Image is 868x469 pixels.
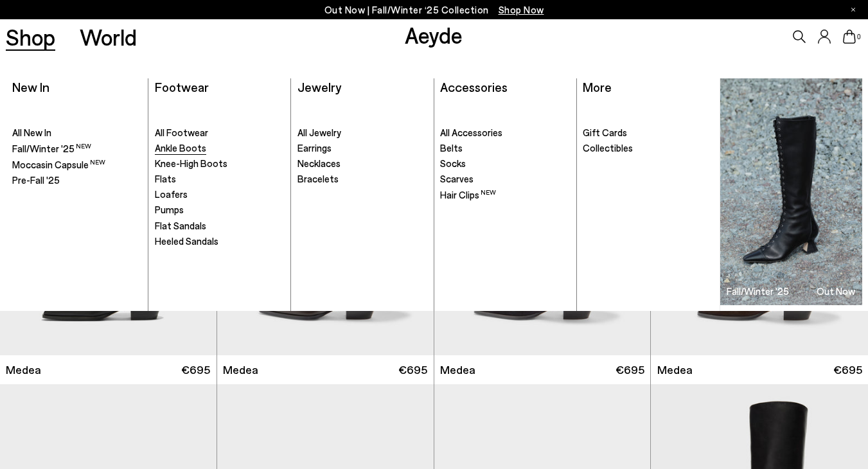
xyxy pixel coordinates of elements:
a: World [80,26,137,48]
span: All Footwear [155,127,208,138]
span: Flats [155,173,176,184]
span: Loafers [155,188,188,200]
span: €695 [398,362,427,378]
a: Pre-Fall '25 [12,174,142,187]
span: Moccasin Capsule [12,159,105,170]
a: Flat Sandals [155,220,285,233]
span: Earrings [297,142,332,154]
span: Medea [6,362,41,378]
span: Necklaces [297,157,341,169]
a: Medea €695 [434,355,651,384]
span: Belts [440,142,463,154]
a: Collectibles [583,142,713,155]
span: Medea [440,362,475,378]
a: Bracelets [297,173,427,186]
a: Socks [440,157,570,170]
img: Group_1295_900x.jpg [720,78,862,305]
span: Knee-High Boots [155,157,227,169]
a: Fall/Winter '25 Out Now [720,78,862,305]
span: €695 [833,362,862,378]
a: All Jewelry [297,127,427,139]
a: Moccasin Capsule [12,158,142,172]
span: 0 [856,33,862,40]
span: Medea [657,362,693,378]
span: Navigate to /collections/new-in [499,4,544,15]
a: Jewelry [297,79,341,94]
a: Gift Cards [583,127,713,139]
a: Fall/Winter '25 [12,142,142,155]
a: Ankle Boots [155,142,285,155]
a: Loafers [155,188,285,201]
span: Ankle Boots [155,142,206,154]
span: Medea [223,362,258,378]
span: Gift Cards [583,127,627,138]
span: Pumps [155,204,184,215]
a: Necklaces [297,157,427,170]
a: Scarves [440,173,570,186]
span: Pre-Fall '25 [12,174,60,186]
a: More [583,79,612,94]
span: All Accessories [440,127,502,138]
p: Out Now | Fall/Winter ‘25 Collection [324,2,544,18]
a: Shop [6,26,55,48]
a: All Footwear [155,127,285,139]
a: Heeled Sandals [155,235,285,248]
a: 0 [843,30,856,44]
span: Heeled Sandals [155,235,218,247]
a: Belts [440,142,570,155]
a: Knee-High Boots [155,157,285,170]
span: Bracelets [297,173,339,184]
a: Footwear [155,79,209,94]
a: All Accessories [440,127,570,139]
span: Flat Sandals [155,220,206,231]
a: Medea €695 [651,355,868,384]
span: All New In [12,127,51,138]
a: Pumps [155,204,285,217]
a: Aeyde [405,21,463,48]
a: Flats [155,173,285,186]
span: Socks [440,157,466,169]
a: Earrings [297,142,427,155]
h3: Fall/Winter '25 [727,287,789,296]
a: All New In [12,127,142,139]
a: Accessories [440,79,508,94]
a: New In [12,79,49,94]
span: €695 [181,362,210,378]
a: Hair Clips [440,188,570,202]
span: All Jewelry [297,127,341,138]
span: Scarves [440,173,474,184]
h3: Out Now [817,287,855,296]
a: Medea €695 [217,355,434,384]
span: Hair Clips [440,189,496,200]
span: Collectibles [583,142,633,154]
span: €695 [616,362,644,378]
span: Fall/Winter '25 [12,143,91,154]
